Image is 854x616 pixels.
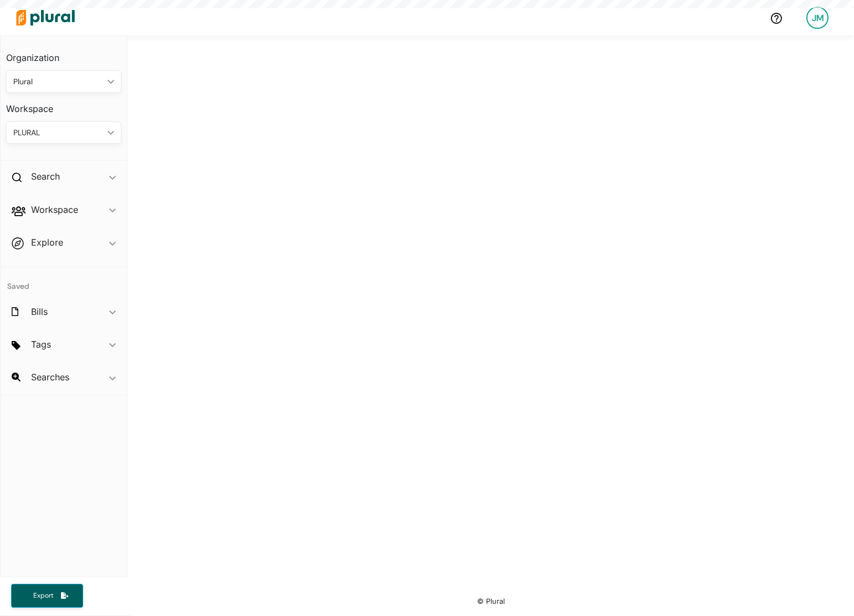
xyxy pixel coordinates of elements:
h2: Explore [31,236,63,248]
h2: Tags [31,338,51,350]
h4: Saved [1,267,127,294]
a: JM [797,2,837,33]
div: JM [806,7,829,29]
h2: Workspace [31,203,78,216]
span: Export [25,591,61,600]
h3: Workspace [6,93,121,117]
h2: Bills [31,306,48,318]
button: Export [11,584,83,608]
h2: Searches [31,371,69,383]
h3: Organization [6,42,121,66]
small: © Plural [477,597,505,605]
h2: Search [31,170,60,182]
div: PLURAL [13,127,103,139]
div: Plural [13,76,103,88]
